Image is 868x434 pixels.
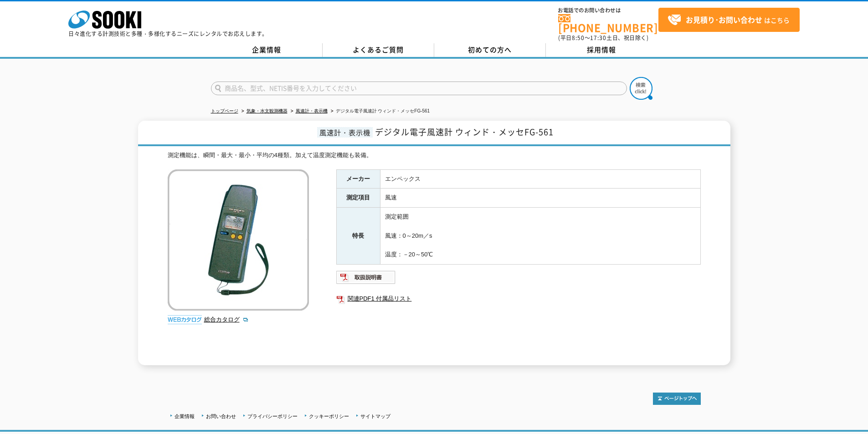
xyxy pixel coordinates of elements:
[336,270,396,285] img: 取扱説明書
[175,414,195,419] a: 企業情報
[686,14,762,25] strong: お見積り･お問い合わせ
[546,43,657,57] a: 採用情報
[336,169,380,189] th: メーカー
[317,127,373,138] span: 風速計・表示機
[653,393,701,405] img: トップページへ
[558,14,658,33] a: [PHONE_NUMBER]
[434,43,546,57] a: 初めての方へ
[336,293,701,305] a: 関連PDF1 付属品リスト
[309,414,349,419] a: クッキーポリシー
[247,108,288,113] a: 気象・水文観測機器
[360,414,390,419] a: サイトマップ
[380,208,700,265] td: 測定範囲 風速：0～20m／s 温度：－20～50℃
[590,34,606,42] span: 17:30
[380,189,700,208] td: 風速
[468,45,512,55] span: 初めての方へ
[668,13,790,27] span: はこちら
[206,414,236,419] a: お問い合わせ
[323,43,434,57] a: よくあるご質問
[211,82,627,95] input: 商品名、型式、NETIS番号を入力してください
[658,8,800,32] a: お見積り･お問い合わせはこちら
[247,414,298,419] a: プライバシーポリシー
[380,169,700,189] td: エンペックス
[296,108,328,113] a: 風速計・表示機
[336,189,380,208] th: 測定項目
[329,107,430,116] li: デジタル電子風速計 ウィンド・メッセFG-561
[630,77,652,100] img: btn_search.png
[336,208,380,265] th: 特長
[211,108,238,113] a: トップページ
[572,34,585,42] span: 8:50
[168,315,202,324] img: webカタログ
[558,8,658,13] span: お電話でのお問い合わせは
[68,31,268,36] p: 日々進化する計測技術と多種・多様化するニーズにレンタルでお応えします。
[375,126,554,138] span: デジタル電子風速計 ウィンド・メッセFG-561
[211,43,323,57] a: 企業情報
[336,276,396,283] a: 取扱説明書
[204,316,249,323] a: 総合カタログ
[558,34,648,42] span: (平日 ～ 土日、祝日除く)
[168,169,309,311] img: デジタル電子風速計 ウィンド・メッセFG-561
[168,151,701,160] div: 測定機能は、瞬間・最大・最小・平均の4種類。加えて温度測定機能も装備。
